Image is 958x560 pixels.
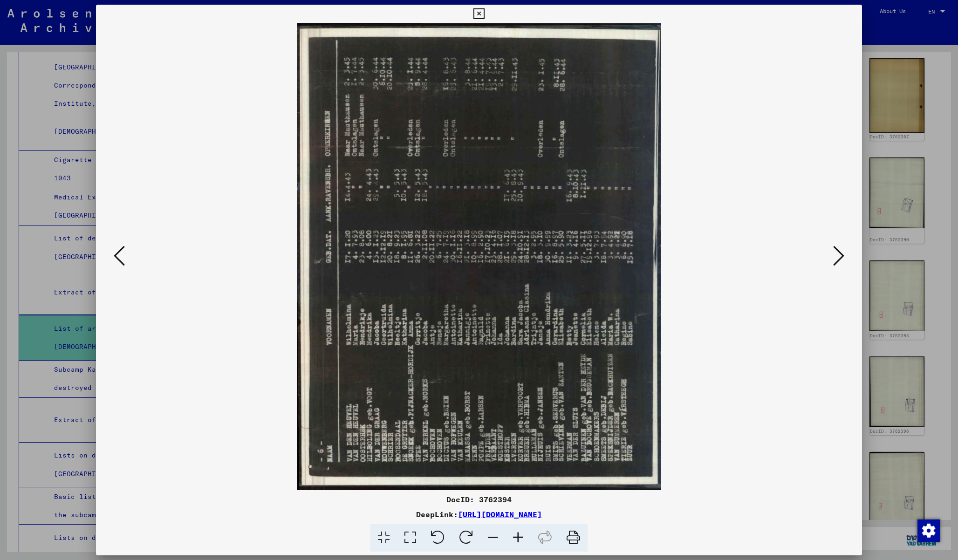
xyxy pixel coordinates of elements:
[458,510,542,519] a: [URL][DOMAIN_NAME]
[96,509,862,520] div: DeepLink:
[128,23,831,490] img: 001.jpg
[917,519,940,542] img: Change consent
[96,494,862,505] div: DocID: 3762394
[917,519,939,541] div: Change consent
